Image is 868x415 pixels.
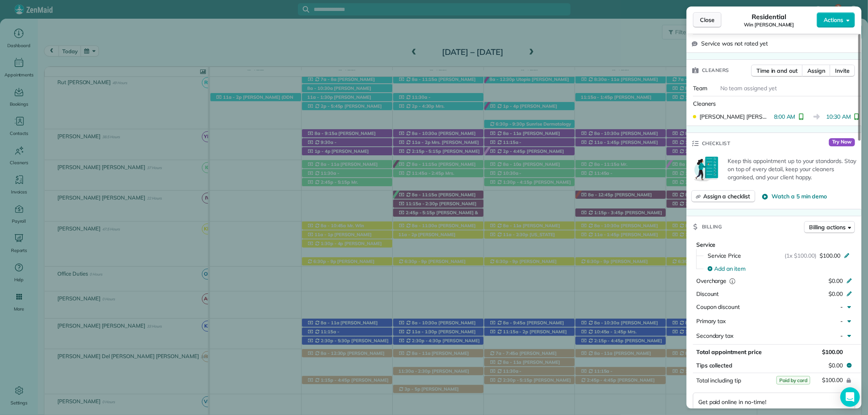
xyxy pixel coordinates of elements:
button: Add an item [703,262,855,275]
span: $0.00 [829,277,843,285]
span: Add an item [714,265,746,273]
span: $0.00 [829,361,843,369]
span: - [840,332,843,339]
span: Service Price [708,252,741,260]
span: Assign [807,67,825,75]
span: - [840,317,843,325]
span: $100.00 [822,348,843,356]
button: Assign a checklist [691,190,755,202]
span: Cleaners [693,100,716,107]
span: Tips collected [696,361,732,369]
button: Invite [830,65,855,77]
button: Close [693,12,722,28]
span: Primary tax [696,317,726,325]
button: Time in and out [751,65,803,77]
span: 8:00 AM [774,113,796,121]
span: Paid by card [776,376,810,385]
span: Invite [835,67,850,75]
span: Total including tip [696,377,741,384]
span: No team assigned yet [720,85,777,92]
span: Coupon discount [696,303,740,311]
span: - [840,303,843,311]
span: Service [696,241,716,248]
button: Tips collected$0.00 [693,360,855,371]
span: Get paid online in no-time! [698,398,766,406]
span: Total appointment price [696,348,762,356]
span: (1x $100.00) [785,252,817,260]
button: Service Price(1x $100.00)$100.00 [703,249,855,262]
span: $0.00 [829,290,843,298]
span: Watch a 5 min demo [772,192,827,200]
p: Keep this appointment up to your standards. Stay on top of every detail, keep your cleaners organ... [728,157,857,181]
span: $100.00 [820,252,840,260]
span: Cleaners [702,66,729,74]
span: Billing actions [809,223,846,231]
span: Secondary tax [696,332,734,339]
span: Discount [696,290,719,298]
button: Watch a 5 min demo [762,192,827,200]
span: [PERSON_NAME] [PERSON_NAME] [700,113,771,121]
span: Assign a checklist [703,192,750,200]
span: Try Now [829,138,855,146]
span: Checklist [702,139,730,148]
span: $100.00 [822,376,843,384]
span: 10:30 AM [826,113,851,121]
span: Close [700,16,715,24]
div: Overcharge [696,277,767,285]
button: $100.00 [773,375,849,386]
span: Win [PERSON_NAME] [744,22,794,28]
button: Assign [802,65,831,77]
span: Time in and out [756,67,798,75]
span: Residential [752,12,787,22]
div: Open Intercom Messenger [840,387,860,407]
span: Team [693,85,707,92]
span: Actions [824,16,843,24]
span: Billing [702,223,722,231]
span: Service was not rated yet [701,39,768,48]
